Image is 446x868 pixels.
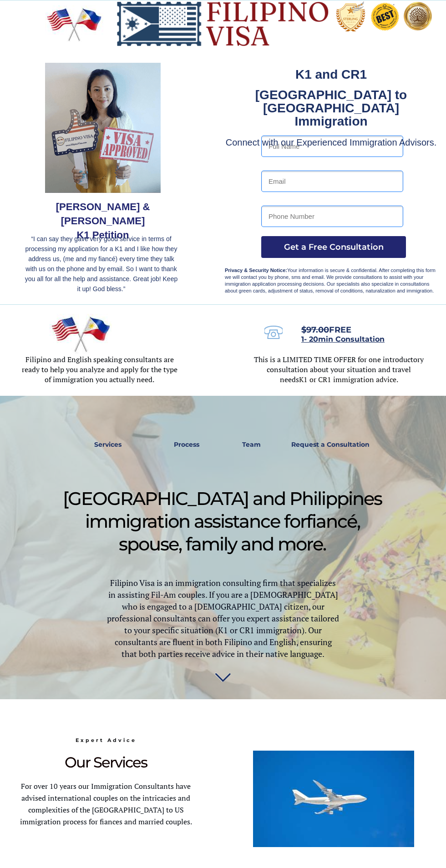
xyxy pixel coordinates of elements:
strong: Process [174,440,199,449]
strong: Privacy & Security Notice: [225,267,287,273]
span: [GEOGRAPHIC_DATA] and Philippines immigration assistance for , spouse, family and more. [63,487,382,555]
span: Get a Free Consultation [261,242,406,252]
span: fiancé [306,510,357,532]
span: Connect with our Experienced Immigration Advisors. [226,137,437,147]
strong: Request a Consultation [291,440,370,449]
span: K1 or CR1 immigration advice. [299,374,398,384]
span: Your information is secure & confidential. After completing this form we will contact you by phon... [225,267,436,293]
a: Process [169,434,204,455]
span: [PERSON_NAME] & [PERSON_NAME] K1 Petition [56,201,150,241]
strong: [GEOGRAPHIC_DATA] to [GEOGRAPHIC_DATA] Immigration [255,88,407,128]
a: Services [88,434,127,455]
span: Filipino and English speaking consultants are ready to help you analyze and apply for the type of... [22,354,177,384]
span: Our Services [65,753,147,771]
a: Team [236,434,267,455]
span: Filipino Visa is an immigration consulting firm that specializes in assisting Fil-Am couples. If ... [107,577,339,659]
strong: Services [94,440,122,449]
span: For over 10 years our Immigration Consultants have advised international couples on the intricaci... [20,781,192,827]
span: 1- 20min Consultation [301,335,385,343]
span: FREE [301,325,351,335]
input: Email [261,171,403,192]
s: $97.00 [301,325,329,335]
strong: Team [242,440,261,449]
button: Get a Free Consultation [261,236,406,258]
strong: K1 and CR1 [295,67,367,81]
p: “I can say they gave very good service in terms of processing my application for a K1 and I like ... [23,234,180,294]
a: 1- 20min Consultation [301,336,385,343]
span: Expert Advice [76,737,137,743]
span: This is a LIMITED TIME OFFER for one introductory consultation about your situation and travel needs [254,354,424,384]
a: Request a Consultation [287,434,374,455]
input: Phone Number [261,206,403,227]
